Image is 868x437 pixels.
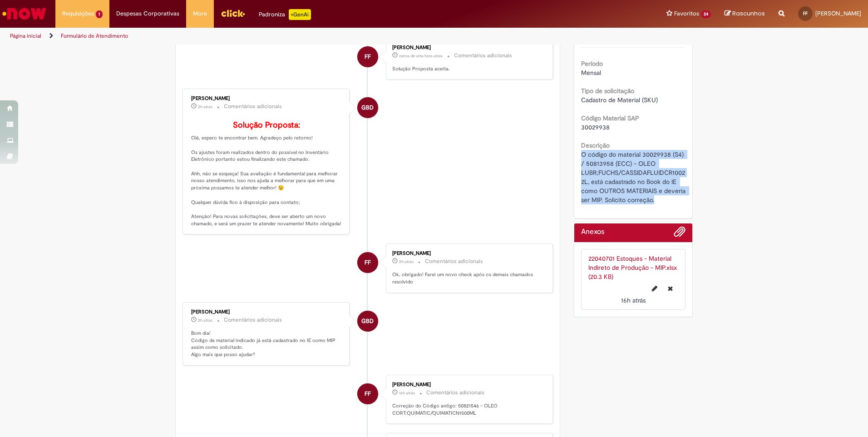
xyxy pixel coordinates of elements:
[399,390,415,396] span: 16h atrás
[357,46,378,67] div: Francisco Marcelino Mendes Filho
[674,9,699,18] span: Favoritos
[61,32,128,40] a: Formulário de Atendimento
[289,9,311,20] p: +GenAi
[198,318,212,323] time: 29/09/2025 08:55:30
[7,28,572,45] ul: Trilhas de página
[392,382,543,387] div: [PERSON_NAME]
[193,9,207,18] span: More
[621,296,646,304] span: 16h atrás
[191,330,342,358] p: Bom dia! Código de material indicado já está cadastrado no IE como MIP assim como solicitado. Alg...
[357,252,378,273] div: Francisco Marcelino Mendes Filho
[191,121,342,227] p: Olá, espero te encontrar bem. Agradeço pelo retorno! Os ajustes foram realizados dentro do possív...
[581,69,601,77] span: Mensal
[581,141,610,149] b: Descrição
[96,10,103,18] span: 1
[646,281,663,296] button: Editar nome de arquivo 22040701 Estoques - Material Indireto de Produção - MIP.xlsx
[674,226,686,242] button: Adicionar anexos
[581,96,658,104] span: Cadastro de Material (SKU)
[221,6,245,20] img: click_logo_yellow_360x200.png
[399,259,414,264] time: 29/09/2025 08:58:01
[392,65,543,73] p: Solução Proposta aceita.
[116,9,179,18] span: Despesas Corporativas
[581,114,639,122] b: Código Material SAP
[259,9,311,20] div: Padroniza
[425,258,483,265] small: Comentários adicionais
[581,87,634,95] b: Tipo de solicitação
[581,150,687,204] span: O código do material 30029938 (S4) / 50813958 (ECC) - OLEO LUBR;FUCHS/CASSIDAFLUIDCR10022L, está ...
[365,252,371,273] span: FF
[10,32,41,40] a: Página inicial
[361,310,374,332] span: GBD
[62,9,94,18] span: Requisições
[581,123,610,131] span: 30029938
[803,10,808,16] span: FF
[392,402,543,417] p: Correção do Código antigo: 50821546 - OLEO CORT;QUIMATIC/QUIMATICN1500ML
[392,271,543,285] p: Ok, obrigado! Farei um novo check após os demais chamados resolvido
[426,389,484,397] small: Comentários adicionais
[224,316,282,324] small: Comentários adicionais
[581,228,604,236] h2: Anexos
[357,311,378,332] div: Giovana Branco De Souza
[361,97,374,119] span: GBD
[454,52,512,60] small: Comentários adicionais
[357,383,378,404] div: Francisco Marcelino Mendes Filho
[357,97,378,118] div: Giovana Branco De Souza
[191,309,342,315] div: [PERSON_NAME]
[392,251,543,256] div: [PERSON_NAME]
[399,53,443,59] span: cerca de uma hora atrás
[1,5,48,23] img: ServiceNow
[701,10,711,18] span: 24
[662,281,678,296] button: Excluir 22040701 Estoques - Material Indireto de Produção - MIP.xlsx
[621,296,646,304] time: 28/09/2025 18:50:19
[365,46,371,68] span: FF
[732,9,765,18] span: Rascunhos
[191,96,342,101] div: [PERSON_NAME]
[581,60,603,68] b: Período
[198,318,212,323] span: 2h atrás
[392,45,543,50] div: [PERSON_NAME]
[815,10,861,17] span: [PERSON_NAME]
[725,10,765,18] a: Rascunhos
[365,383,371,405] span: FF
[233,120,300,130] b: Solução Proposta:
[399,53,443,59] time: 29/09/2025 09:12:34
[399,390,415,396] time: 28/09/2025 19:00:36
[588,254,677,281] a: 22040701 Estoques - Material Indireto de Produção - MIP.xlsx (20.3 KB)
[198,104,212,109] span: 2h atrás
[198,104,212,109] time: 29/09/2025 09:07:19
[224,103,282,110] small: Comentários adicionais
[399,259,414,264] span: 2h atrás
